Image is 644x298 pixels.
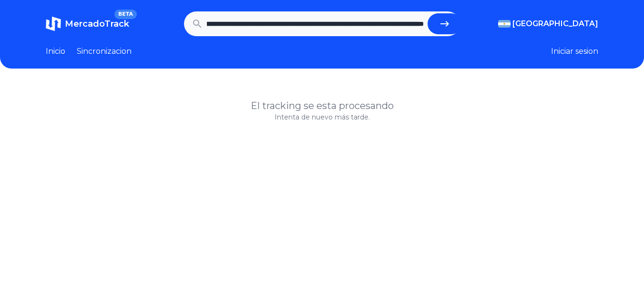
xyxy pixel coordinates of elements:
span: [GEOGRAPHIC_DATA] [512,18,598,30]
span: BETA [114,10,137,19]
p: Intenta de nuevo más tarde. [46,112,598,122]
span: MercadoTrack [65,19,129,29]
a: Sincronizacion [77,46,132,57]
a: Inicio [46,46,65,57]
img: Argentina [498,20,511,28]
a: MercadoTrackBETA [46,16,129,31]
h1: El tracking se esta procesando [46,99,598,112]
button: Iniciar sesion [551,46,598,57]
button: [GEOGRAPHIC_DATA] [498,18,598,30]
img: MercadoTrack [46,16,61,31]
